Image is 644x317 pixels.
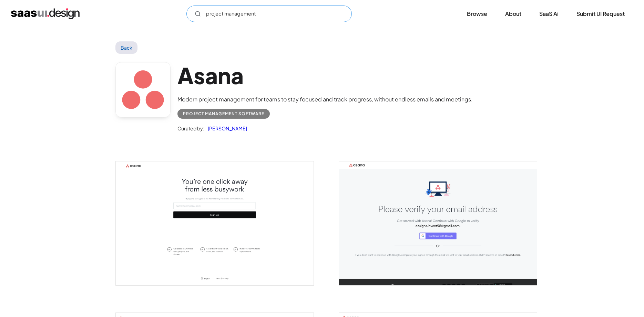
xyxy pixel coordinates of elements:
a: open lightbox [339,161,537,285]
img: 6415873f198228c967b50281_Asana%20Signup%20Screen.png [116,161,314,285]
div: Curated by: [177,124,204,132]
h1: Asana [177,62,473,89]
a: About [497,6,530,21]
form: Email Form [186,6,352,22]
a: Submit UI Request [568,6,633,21]
div: Project Management Software [183,110,264,118]
a: [PERSON_NAME] [204,124,247,132]
a: Browse [459,6,495,21]
div: Modern project management for teams to stay focused and track progress, without endless emails an... [177,95,473,103]
img: 641587450ae7f2c7116f46b3_Asana%20Signup%20Screen-1.png [339,161,537,285]
input: Search UI designs you're looking for... [186,6,352,22]
a: home [11,8,80,19]
a: open lightbox [116,161,314,285]
a: Back [115,41,138,54]
a: SaaS Ai [531,6,567,21]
